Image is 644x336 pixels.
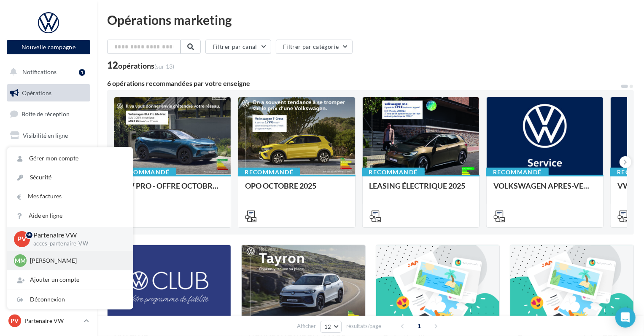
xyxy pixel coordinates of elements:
[5,105,92,123] a: Boîte de réception
[107,61,174,70] div: 12
[245,181,348,198] div: OPO OCTOBRE 2025
[33,230,119,240] p: Partenaire VW
[33,240,119,248] p: acces_partenaire_VW
[11,317,19,325] span: PV
[362,168,425,177] div: Recommandé
[23,132,68,139] span: Visibilité en ligne
[18,234,27,244] span: PV
[7,313,90,329] a: PV Partenaire VW
[5,63,89,81] button: Notifications 1
[346,322,381,330] span: résultats/page
[5,168,92,186] a: Contacts
[22,68,57,75] span: Notifications
[297,322,316,330] span: Afficher
[369,181,472,198] div: LEASING ÉLECTRIQUE 2025
[22,110,70,117] span: Boîte de réception
[107,80,620,87] div: 6 opérations recommandées par votre enseigne
[7,290,133,309] div: Déconnexion
[107,13,634,26] div: Opérations marketing
[7,270,133,289] div: Ajouter un compte
[486,168,549,177] div: Recommandé
[5,189,92,207] a: Médiathèque
[5,127,92,144] a: Visibilité en ligne
[5,84,92,102] a: Opérations
[205,40,271,54] button: Filtrer par canal
[276,40,353,54] button: Filtrer par catégorie
[15,256,26,265] span: MM
[321,321,342,333] button: 12
[118,62,174,69] div: opérations
[22,89,51,96] span: Opérations
[121,181,224,198] div: VW PRO - OFFRE OCTOBRE 25
[79,69,85,76] div: 1
[7,168,133,187] a: Sécurité
[493,181,596,198] div: VOLKSWAGEN APRES-VENTE
[154,63,174,70] span: (sur 13)
[238,168,300,177] div: Recommandé
[30,256,123,265] p: [PERSON_NAME]
[5,211,92,228] a: Calendrier
[412,319,426,333] span: 1
[7,206,133,225] a: Aide en ligne
[5,148,92,165] a: Campagnes
[7,149,133,168] a: Gérer mon compte
[5,259,92,284] a: Campagnes DataOnDemand
[114,168,176,177] div: Recommandé
[324,323,331,330] span: 12
[7,40,90,54] button: Nouvelle campagne
[615,307,636,328] div: Open Intercom Messenger
[24,317,81,325] p: Partenaire VW
[7,187,133,206] a: Mes factures
[5,231,92,256] a: PLV et print personnalisable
